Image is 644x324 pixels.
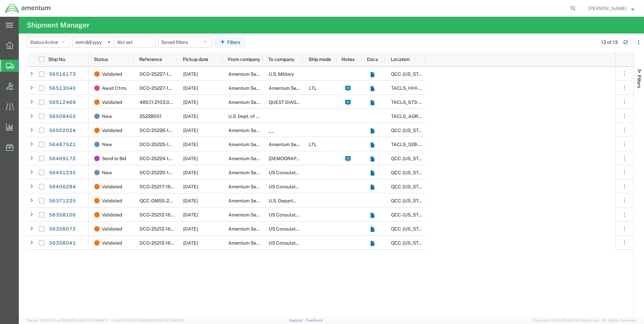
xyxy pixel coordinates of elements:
[309,142,317,147] span: LTL
[156,318,184,322] span: [DATE] 08:44:20
[183,71,198,77] span: 08/15/2025
[102,67,122,81] span: Validated
[183,114,198,119] span: 08/15/2025
[367,57,378,62] span: Docs
[27,318,108,322] span: Server: 2025.17.0-a2fc8bd50ba
[391,100,537,105] span: TACLS_673-NAS JRB, Ft Worth, TX
[391,198,428,203] span: QCC-Texas
[391,212,428,217] span: QCC-Texas
[102,222,122,236] span: Validated
[49,97,76,108] a: 56512469
[391,128,428,133] span: QCC-Texas
[269,198,322,203] span: U.S. Department of State
[49,139,76,150] a: 56487521
[140,170,184,175] span: DCO-25220-166594
[183,100,198,105] span: 08/15/2025
[228,184,279,189] span: Amentum Services, Inc.
[391,184,428,189] span: QCC-Texas
[140,85,183,91] span: DCO-25227-166934
[158,37,212,48] button: Saved filters
[269,170,316,175] span: US Consulate General
[228,198,278,203] span: Amentum Services, Inc
[269,142,319,147] span: Amentum Services, Inc.
[228,71,279,77] span: Amentum Services, Inc.
[391,142,517,147] span: TACLS_528-Los Alamitos, CA
[102,123,122,137] span: Validated
[228,142,279,147] span: Amentum Services, Inc.
[391,57,410,62] span: Location
[533,318,636,323] span: Copyright © [DATE]-[DATE] Agistix Inc., All Rights Reserved
[94,57,108,62] span: Status
[309,57,331,62] span: Ship mode
[391,114,514,119] span: TACLS_AOR02-Ali Al Salem, Kuwait
[140,212,182,217] span: DCO-25212-166168
[49,182,76,192] a: 56406284
[140,240,182,246] span: DCO-25212-166166
[140,198,193,203] span: QCC-OMSS-25213-0001
[140,226,181,232] span: DCO-25212-166167
[269,71,294,77] span: U.S. Military
[228,128,279,133] span: Amentum Services, Inc.
[228,100,279,105] span: Amentum Services, Inc.
[183,240,198,246] span: 07/31/2025
[183,226,198,232] span: 08/01/2025
[49,69,76,80] a: 56516173
[269,240,316,246] span: US Consulate General
[102,194,122,208] span: Validated
[81,318,108,322] span: [DATE] 08:48:17
[183,156,198,161] span: 08/19/2025
[269,184,316,189] span: US Consulate General
[102,81,127,95] span: Await Cfrm.
[111,318,184,322] span: Client: 2025.17.0-5dd568f
[268,57,294,62] span: To company
[49,83,76,94] a: 56513040
[588,5,627,12] span: Andrew Shanks
[73,37,114,47] input: Not set
[140,100,206,105] span: 4857.1.2103.00.00.00.000.FRE
[49,238,76,249] a: 56358041
[228,57,260,62] span: From company
[228,114,274,119] span: U.S. Dept. of Defense
[183,57,208,62] span: Pickup date
[183,142,198,147] span: 08/13/2025
[391,156,428,161] span: QCC-Texas
[49,210,76,220] a: 56358106
[140,184,182,189] span: DCO-25217-166414
[102,137,112,151] span: New
[48,57,66,62] span: Ship No.
[49,196,76,206] a: 56371225
[114,37,156,47] input: Not set
[289,318,306,322] a: Support
[228,156,279,161] span: Amentum Services, Inc.
[102,208,122,222] span: Validated
[341,57,355,62] span: Notes
[228,85,279,91] span: Amentum Services, Inc.
[214,37,246,48] button: Filters
[140,128,183,133] span: DCO-25226-166891
[49,168,76,178] a: 56441235
[309,85,317,91] span: LTL
[269,226,316,232] span: US Consulate General
[49,224,76,235] a: 56358072
[228,170,279,175] span: Amentum Services, Inc.
[5,3,51,13] img: logo
[269,128,274,133] span: __
[49,153,76,164] a: 56469172
[228,240,279,246] span: Amentum Services, Inc.
[228,226,279,232] span: Amentum Services, Inc.
[102,95,122,109] span: Validated
[391,170,428,175] span: QCC-Texas
[140,142,183,147] span: DCO-25225-166799
[637,75,642,88] span: Filters
[49,125,76,136] a: 56502024
[45,40,58,45] span: Active
[183,85,198,91] span: 08/15/2025
[391,71,428,77] span: QCC-Texas
[601,39,618,46] div: 13 of 13
[228,212,279,217] span: Amentum Services, Inc.
[391,226,428,232] span: QCC-Texas
[102,236,122,250] span: Validated
[183,198,198,203] span: 08/01/2025
[140,71,183,77] span: DCO-25227-166939
[102,180,122,194] span: Validated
